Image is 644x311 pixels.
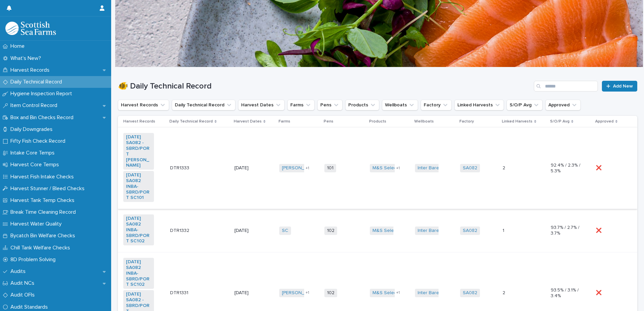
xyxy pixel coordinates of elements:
[396,166,400,170] span: + 1
[454,100,504,110] button: Linked Harvests
[418,228,446,234] a: Inter Barents
[8,55,46,62] p: What's New?
[238,100,285,110] button: Harvest Dates
[503,164,507,171] p: 2
[234,118,262,125] p: Harvest Dates
[8,233,80,239] p: Bycatch Bin Welfare Checks
[369,118,386,125] p: Products
[282,165,319,171] a: [PERSON_NAME]
[534,81,598,92] input: Search
[305,166,309,170] span: + 1
[123,118,155,125] p: Harvest Records
[5,22,56,35] img: mMrefqRFQpe26GRNOUkG
[463,290,477,296] a: SA082
[8,304,53,310] p: Audit Standards
[234,228,265,234] p: [DATE]
[279,118,290,125] p: Farms
[126,134,151,168] a: [DATE] SA082 -SBRD/PORT [PERSON_NAME]
[502,118,533,125] p: Linked Harvests
[8,174,79,180] p: Harvest Fish Intake Checks
[8,197,80,204] p: Harvest Tank Temp Checks
[172,100,235,110] button: Daily Technical Record
[8,102,63,109] p: Item Control Record
[324,227,337,235] span: 102
[463,228,477,234] a: SA082
[503,227,506,234] p: 1
[324,289,337,297] span: 102
[234,165,265,171] p: [DATE]
[170,164,191,171] p: DTR1333
[8,67,55,73] p: Harvest Records
[418,290,446,296] a: Inter Barents
[545,100,581,110] button: Approved
[8,43,30,49] p: Home
[324,164,336,172] span: 101
[613,84,633,89] span: Add New
[118,209,637,252] tr: [DATE] SA082 INBA-SBRD/PORT SC102 DTR1332DTR1332 [DATE]SC 102M&S Select Inter Barents SA082 11 93...
[282,290,319,296] a: [PERSON_NAME]
[551,287,581,299] p: 93.5% / 3.1% / 3.4%
[118,100,169,110] button: Harvest Records
[8,91,77,97] p: Hygiene Inspection Report
[596,289,603,296] p: ❌
[602,81,637,92] a: Add New
[418,165,446,171] a: Inter Barents
[8,162,64,168] p: Harvest Core Temps
[8,114,79,121] p: Box and Bin Checks Record
[170,227,191,234] p: DTR1332
[287,100,315,110] button: Farms
[421,100,452,110] button: Factory
[596,227,603,234] p: ❌
[317,100,343,110] button: Pens
[595,118,614,125] p: Approved
[126,172,151,201] a: [DATE] SA082 INBA-SBRD/PORT SC101
[8,256,61,263] p: 8D Problem Solving
[463,165,477,171] a: SA082
[170,289,190,296] p: DTR1331
[234,290,265,296] p: [DATE]
[8,268,31,275] p: Audits
[373,228,398,234] a: M&S Select
[8,138,71,144] p: Fifty Fish Check Record
[345,100,379,110] button: Products
[324,118,333,125] p: Pens
[396,291,400,295] span: + 1
[169,118,213,125] p: Daily Technical Record
[8,209,81,215] p: Break Time Cleaning Record
[382,100,418,110] button: Wellboats
[282,228,288,234] a: SC
[8,280,40,286] p: Audit NCs
[551,163,581,174] p: 92.4% / 2.3% / 5.3%
[118,81,531,91] h1: 🐠 Daily Technical Record
[8,245,75,251] p: Chill Tank Welfare Checks
[118,128,637,209] tr: [DATE] SA082 -SBRD/PORT [PERSON_NAME] [DATE] SA082 INBA-SBRD/PORT SC101 DTR1333DTR1333 [DATE][PER...
[8,126,58,133] p: Daily Downgrades
[8,150,60,156] p: Intake Core Temps
[550,118,570,125] p: S/O/P Avg
[503,289,507,296] p: 2
[551,225,581,236] p: 93.7% / 2.7% / 3.7%
[373,165,398,171] a: M&S Select
[126,216,151,244] a: [DATE] SA082 INBA-SBRD/PORT SC102
[126,259,151,287] a: [DATE] SA082 INBA-SBRD/PORT SC102
[459,118,474,125] p: Factory
[414,118,434,125] p: Wellboats
[373,290,398,296] a: M&S Select
[596,164,603,171] p: ❌
[8,292,40,298] p: Audit OFIs
[507,100,543,110] button: S/O/P Avg
[8,79,67,85] p: Daily Technical Record
[305,291,309,295] span: + 1
[8,221,67,227] p: Harvest Water Quality
[8,185,90,192] p: Harvest Stunner / Bleed Checks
